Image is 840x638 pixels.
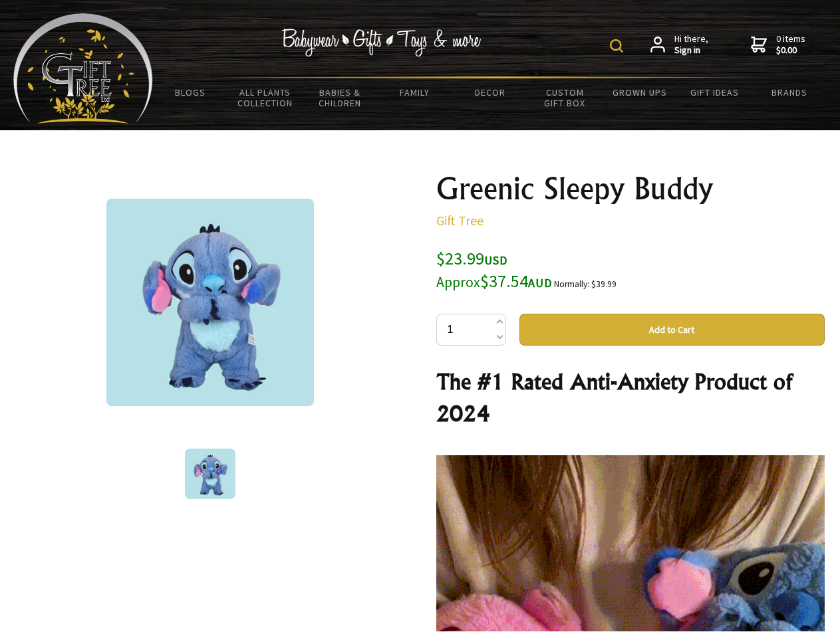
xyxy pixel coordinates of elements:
[228,78,303,117] a: All Plants Collection
[452,78,527,106] a: Decor
[528,275,552,290] span: AUD
[436,173,825,205] h1: Greenic Sleepy Buddy
[554,278,617,290] small: Normally: $39.99
[185,449,235,499] img: Greenic Sleepy Buddy
[677,78,752,106] a: Gift Ideas
[752,78,827,106] a: Brands
[776,33,805,56] span: 0 items
[303,78,378,117] a: Babies & Children
[436,212,484,229] a: Gift Tree
[436,273,480,291] small: Approx
[519,314,825,346] button: Add to Cart
[436,247,552,292] span: $23.99 $37.54
[13,13,153,124] img: Babyware - Gifts - Toys and more...
[378,78,453,106] a: Family
[436,368,792,427] strong: The #1 Rated Anti-Anxiety Product of 2024
[602,78,677,106] a: Grown Ups
[776,45,805,56] strong: $0.00
[650,33,708,56] a: Hi there,Sign in
[751,33,805,56] a: 0 items$0.00
[153,78,228,106] a: BLOGS
[610,39,623,53] img: product search
[527,78,603,117] a: Custom Gift Box
[282,29,482,56] img: Babywear - Gifts - Toys & more
[674,45,708,56] strong: Sign in
[106,199,314,406] img: Greenic Sleepy Buddy
[484,253,507,268] span: USD
[674,33,708,56] span: Hi there,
